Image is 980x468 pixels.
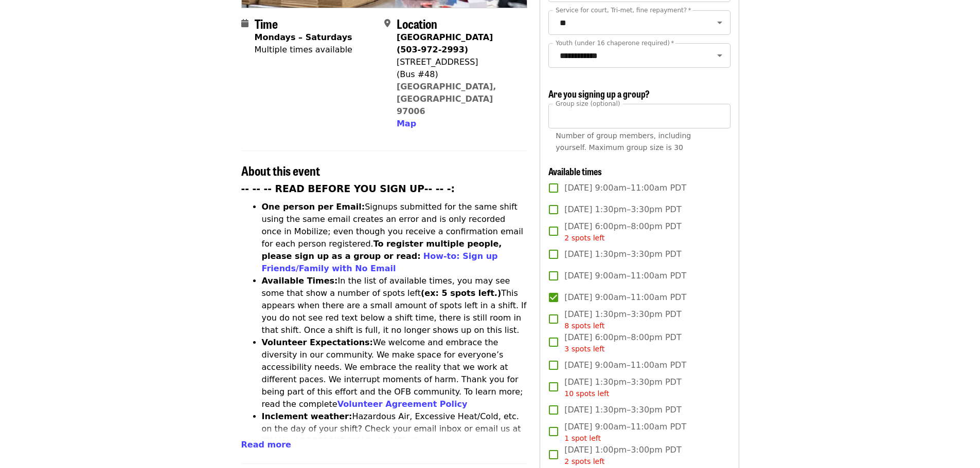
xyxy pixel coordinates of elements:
[556,7,691,13] label: Service for court, Tri-met, fine repayment?
[255,44,352,56] div: Multiple times available
[262,202,365,212] strong: One person per Email:
[241,18,248,28] i: calendar icon
[397,118,416,130] button: Map
[421,288,501,298] strong: (ex: 5 spots left.)
[397,119,416,128] span: Map
[564,248,681,260] span: [DATE] 1:30pm–3:30pm PDT
[564,203,681,216] span: [DATE] 1:30pm–3:30pm PDT
[564,421,686,444] span: [DATE] 9:00am–11:00am PDT
[712,48,727,63] button: Open
[548,104,730,128] input: [object Object]
[564,389,609,398] span: 10 spots left
[564,331,681,354] span: [DATE] 6:00pm–8:00pm PDT
[564,234,604,242] span: 2 spots left
[262,251,498,273] a: How-to: Sign up Friends/Family with No Email
[556,100,620,107] span: Group size (optional)
[241,183,455,194] strong: -- -- -- READ BEFORE YOU SIGN UP-- -- -:
[241,161,320,179] span: About this event
[255,14,278,32] span: Time
[262,336,528,410] li: We welcome and embrace the diversity in our community. We make space for everyone’s accessibility...
[337,399,468,409] a: Volunteer Agreement Policy
[262,201,528,275] li: Signups submitted for the same shift using the same email creates an error and is only recorded o...
[262,276,338,286] strong: Available Times:
[564,376,681,399] span: [DATE] 1:30pm–3:30pm PDT
[262,239,502,261] strong: To register multiple people, please sign up as a group or read:
[262,338,373,347] strong: Volunteer Expectations:
[564,457,604,465] span: 2 spots left
[564,270,686,282] span: [DATE] 9:00am–11:00am PDT
[262,411,352,421] strong: Inclement weather:
[556,40,674,46] label: Youth (under 16 chaperone required)
[564,404,681,416] span: [DATE] 1:30pm–3:30pm PDT
[564,322,604,330] span: 8 spots left
[548,87,650,100] span: Are you signing up a group?
[241,440,291,450] span: Read more
[712,15,727,30] button: Open
[397,68,519,81] div: (Bus #48)
[548,164,602,178] span: Available times
[564,308,681,331] span: [DATE] 1:30pm–3:30pm PDT
[262,275,528,336] li: In the list of available times, you may see some that show a number of spots left This appears wh...
[564,345,604,353] span: 3 spots left
[397,14,437,32] span: Location
[556,132,691,152] span: Number of group members, including yourself. Maximum group size is 30
[397,56,519,68] div: [STREET_ADDRESS]
[397,32,493,54] strong: [GEOGRAPHIC_DATA] (503-972-2993)
[397,82,496,116] a: [GEOGRAPHIC_DATA], [GEOGRAPHIC_DATA] 97006
[564,220,681,244] span: [DATE] 6:00pm–8:00pm PDT
[384,18,390,28] i: map-marker-alt icon
[564,291,686,304] span: [DATE] 9:00am–11:00am PDT
[564,182,686,194] span: [DATE] 9:00am–11:00am PDT
[564,359,686,371] span: [DATE] 9:00am–11:00am PDT
[564,434,601,442] span: 1 spot left
[241,439,291,451] button: Read more
[255,32,352,42] strong: Mondays – Saturdays
[564,444,681,467] span: [DATE] 1:00pm–3:00pm PDT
